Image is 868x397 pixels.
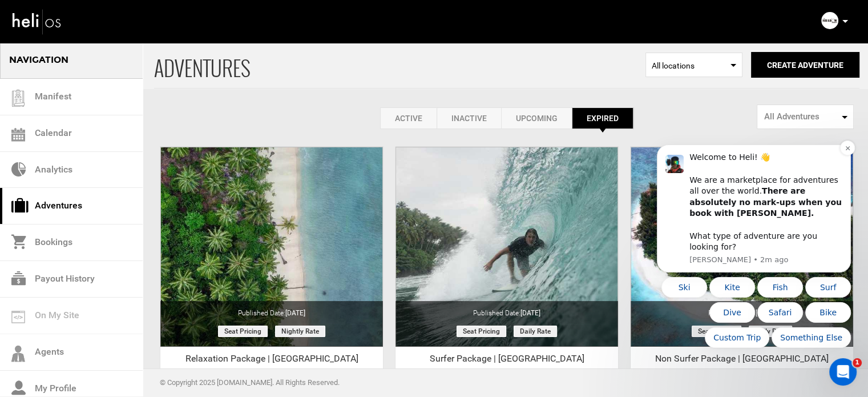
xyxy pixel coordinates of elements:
span: [DATE] [520,309,540,317]
img: agents-icon.svg [11,346,25,362]
span: Daily rate [514,326,557,337]
div: Published Date: [631,301,853,318]
img: guest-list.svg [10,90,27,107]
span: [DATE] [285,309,305,317]
a: Expired [572,107,633,129]
img: heli-logo [11,6,63,37]
div: Surfer Package | [GEOGRAPHIC_DATA] [395,352,618,370]
span: Select box activate [645,53,742,77]
img: on_my_site.svg [11,311,25,323]
iframe: Intercom notifications message [640,70,868,366]
div: Non Surfer Package | [GEOGRAPHIC_DATA] [631,352,853,370]
iframe: Intercom live chat [829,358,857,386]
img: ca85011ca00ce0453e4291a19d540551.png [821,12,838,29]
a: Upcoming [501,107,572,129]
span: Seat Pricing [457,326,506,337]
span: All locations [652,60,736,71]
img: calendar.svg [11,128,25,142]
div: Published Date: [395,301,618,318]
a: Inactive [437,107,501,129]
span: 1 [853,358,862,367]
span: Seat Pricing [218,326,268,337]
div: Relaxation Package | [GEOGRAPHIC_DATA] [160,352,383,370]
div: Published Date: [160,301,383,318]
span: ADVENTURES [154,42,645,88]
button: Create Adventure [751,52,859,78]
a: Active [380,107,437,129]
span: Nightly rate [275,326,325,337]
